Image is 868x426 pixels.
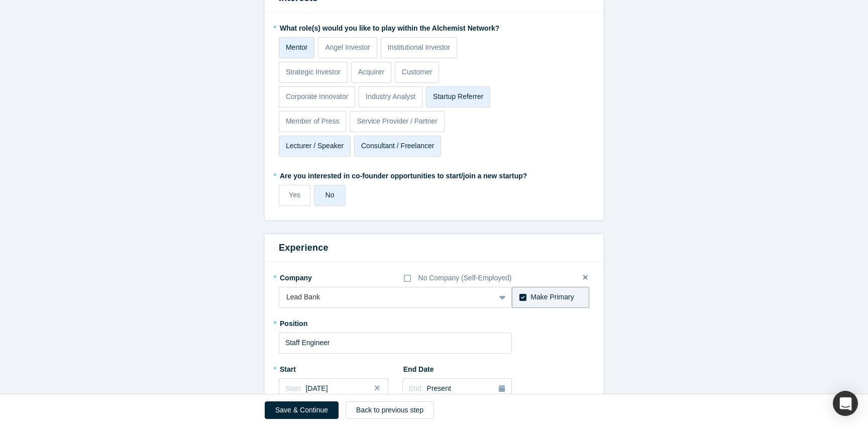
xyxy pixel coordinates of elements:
[286,91,349,102] p: Corporate Innovator
[427,384,451,392] span: Present
[279,333,512,354] input: Sales Manager
[286,141,344,151] p: Lecturer / Speaker
[279,20,589,34] label: What role(s) would you like to play within the Alchemist Network?
[402,361,459,375] label: End Date
[305,384,328,392] span: [DATE]
[279,315,335,329] label: Position
[289,191,300,199] span: Yes
[279,241,589,255] h3: Experience
[286,42,308,53] p: Mentor
[402,378,512,399] button: End:Present
[358,67,384,77] p: Acquirer
[285,384,302,392] span: Start:
[279,167,589,181] label: Are you interested in co-founder opportunities to start/join a new startup?
[366,91,415,102] p: Industry Analyst
[325,191,335,199] span: No
[402,67,432,77] p: Customer
[361,141,435,151] p: Consultant / Freelancer
[530,292,574,302] div: Make Primary
[286,116,340,127] p: Member of Press
[279,269,335,283] label: Company
[286,67,341,77] p: Strategic Investor
[357,116,437,127] p: Service Provider / Partner
[433,91,483,102] p: Startup Referrer
[279,378,388,399] button: Start:[DATE]
[409,384,423,392] span: End:
[418,273,512,283] div: No Company (Self-Employed)
[388,42,451,53] p: Institutional Investor
[279,361,335,375] label: Start
[325,42,370,53] p: Angel Investor
[346,401,434,419] button: Back to previous step
[265,401,339,419] button: Save & Continue
[373,378,388,399] button: Close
